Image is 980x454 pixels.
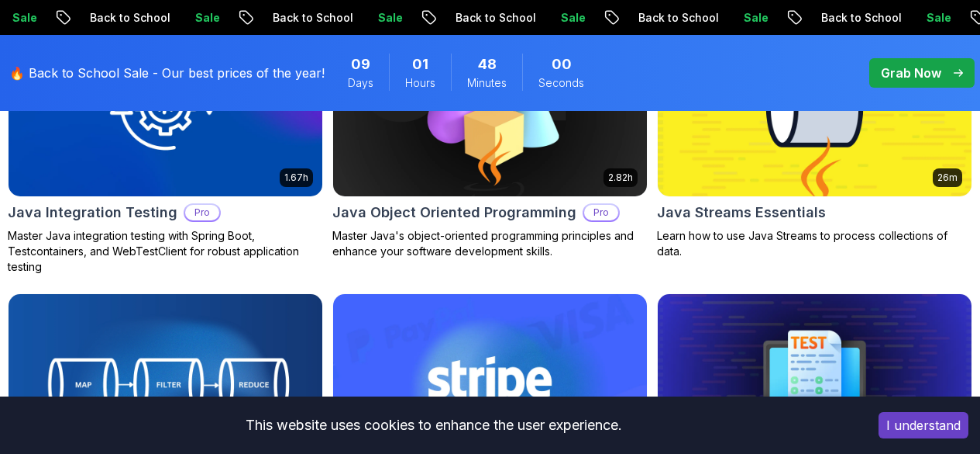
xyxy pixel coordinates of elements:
[348,75,373,91] span: Days
[937,172,958,184] p: 26m
[538,75,584,91] span: Seconds
[254,10,359,26] p: Back to School
[332,228,648,259] p: Master Java's object-oriented programming principles and enhance your software development skills.
[657,202,826,224] h2: Java Streams Essentials
[8,202,177,224] h2: Java Integration Testing
[725,10,775,26] p: Sale
[467,75,507,91] span: Minutes
[185,205,219,220] p: Pro
[8,228,323,275] p: Master Java integration testing with Spring Boot, Testcontainers, and WebTestClient for robust ap...
[284,172,308,184] p: 1.67h
[71,10,177,26] p: Back to School
[552,54,572,75] span: 0 Seconds
[879,412,968,438] button: Accept cookies
[359,10,409,26] p: Sale
[332,19,648,259] a: Java Object Oriented Programming card2.82hJava Object Oriented ProgrammingProMaster Java's object...
[8,19,323,275] a: Java Integration Testing card1.67hNEWJava Integration TestingProMaster Java integration testing w...
[803,10,908,26] p: Back to School
[177,10,226,26] p: Sale
[9,64,325,82] p: 🔥 Back to School Sale - Our best prices of the year!
[908,10,958,26] p: Sale
[437,10,542,26] p: Back to School
[881,64,941,82] p: Grab Now
[332,202,576,224] h2: Java Object Oriented Programming
[657,228,972,259] p: Learn how to use Java Streams to process collections of data.
[351,54,370,75] span: 9 Days
[620,10,725,26] p: Back to School
[657,19,972,259] a: Java Streams Essentials card26mJava Streams EssentialsLearn how to use Java Streams to process co...
[478,54,497,75] span: 48 Minutes
[405,75,435,91] span: Hours
[608,172,633,184] p: 2.82h
[412,54,428,75] span: 1 Hours
[12,408,855,442] div: This website uses cookies to enhance the user experience.
[584,205,618,220] p: Pro
[542,10,592,26] p: Sale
